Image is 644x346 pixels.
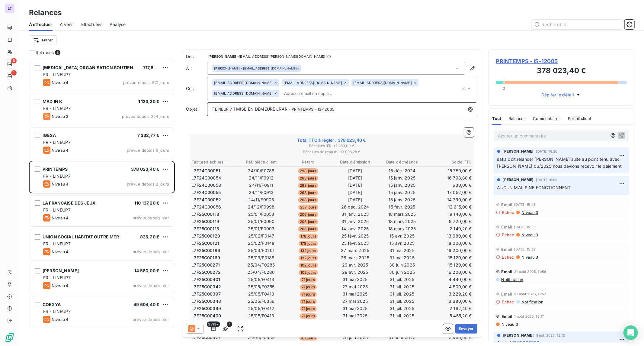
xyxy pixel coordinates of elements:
[503,177,534,183] span: [PERSON_NAME]
[43,72,71,77] span: FR - LINEUP7
[285,159,331,165] th: Retard
[29,7,62,18] h3: Relances
[426,247,472,254] td: 16 200,00 €
[379,182,425,189] td: 15 janv. 2025
[332,240,378,247] td: 25 févr. 2025
[238,233,284,239] td: 25/02/F0147
[43,99,62,104] span: MAD IN K
[238,305,284,312] td: 25/05/F0412
[501,202,513,207] span: Email
[501,314,513,319] span: Email
[426,240,472,247] td: 18 000,00 €
[191,226,219,232] span: L7F25C00115
[233,106,291,112] span: ] MISE EN DEMEURE LRAR -
[521,299,544,304] span: Notification
[332,262,378,268] td: 29 avr. 2025
[5,4,14,13] div: L7
[29,35,57,45] button: Filtrer
[238,298,284,305] td: 25/05/F0356
[191,137,473,143] span: Total TTC à régler : 378 023,40 €
[501,322,518,327] span: Niveau 3
[43,167,68,172] span: PRINTEMPS
[426,269,472,276] td: 16 200,00 €
[299,234,318,239] span: 178 jours
[133,283,169,288] span: prévue depuis hier
[191,143,473,149] span: Pénalités IFR : + 1 280,00 €
[60,21,74,27] span: À venir
[52,148,69,153] span: Niveau 4
[284,81,342,85] span: [EMAIL_ADDRESS][DOMAIN_NAME]
[133,317,169,322] span: prévue depuis hier
[426,218,472,225] td: 9 720,00 €
[317,106,335,113] span: IS-12005
[299,255,318,261] span: 132 jours
[332,196,378,203] td: [DATE]
[501,269,513,274] span: Email
[332,247,378,254] td: 27 mars 2025
[426,276,472,283] td: 4 440,00 €
[186,65,207,71] label: À :
[568,116,591,121] span: Portail client
[191,197,221,203] span: L7F24C00052
[332,298,378,305] td: 27 mai 2025
[299,263,318,268] span: 102 jours
[379,305,425,312] td: 31 juil. 2025
[426,298,472,305] td: 13 680,00 €
[332,276,378,283] td: 31 mai 2025
[299,248,318,254] span: 132 jours
[514,247,536,251] span: [DATE] 15:32
[238,218,284,225] td: 25/01/F0090
[541,92,574,98] span: Déplier le détail
[43,241,71,246] span: FR - LINEUP7
[291,106,314,113] span: PRINTEMPS
[186,106,200,112] span: Objet :
[191,175,221,181] span: L7F24C00054
[186,86,207,92] label: Cc :
[214,81,273,85] span: [EMAIL_ADDRESS][DOMAIN_NAME]
[43,302,61,307] span: COEXYA
[298,183,318,188] span: 268 jours
[426,320,472,326] td: 7 918,80 €
[43,65,143,70] span: [MEDICAL_DATA] ORGANISATION SOUTIEN COS
[36,50,54,56] span: Relances
[52,182,69,186] span: Niveau 4
[426,204,472,210] td: 12 615,00 €
[11,70,17,76] span: 1
[497,185,571,190] span: AUCUN MAILS NE FONCTIONNENT
[497,339,509,346] span: Avoir :
[137,133,160,138] span: 7 332,77 €
[426,182,472,189] td: 630,00 €
[238,204,284,210] td: 24/12/F0998
[502,232,514,237] span: Echec
[379,291,425,297] td: 31 juil. 2025
[332,189,378,196] td: [DATE]
[532,20,622,29] input: Rechercher
[238,283,284,290] td: 25/05/F0355
[514,225,536,229] span: [DATE] 15:35
[238,320,284,326] td: 25/05/F0411
[140,234,159,239] span: 835,20 €
[208,55,236,58] span: [PERSON_NAME]
[43,234,119,239] span: UNION SOCIAL HABITAT OUTRE MER
[503,333,534,338] span: [PERSON_NAME]
[300,292,317,297] span: 71 jours
[379,189,425,196] td: 15 janv. 2025
[379,269,425,276] td: 30 juin 2025
[300,313,317,319] span: 71 jours
[43,140,71,145] span: FR - LINEUP7
[43,309,71,314] span: FR - LINEUP7
[143,65,160,70] span: 717,60 €
[501,247,513,252] span: Email
[521,210,538,215] span: Niveau 3
[191,269,221,275] span: L7F25C00272
[426,189,472,196] td: 17 052,00 €
[238,276,284,283] td: 25/05/F0414
[379,240,425,247] td: 15 avr. 2025
[191,159,237,165] th: Factures échues
[298,190,318,196] span: 268 jours
[332,182,378,189] td: [DATE]
[379,312,425,319] td: 31 juil. 2025
[238,269,284,276] td: 25/04/F0286
[43,133,56,138] span: IGESA
[379,233,425,239] td: 15 avr. 2025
